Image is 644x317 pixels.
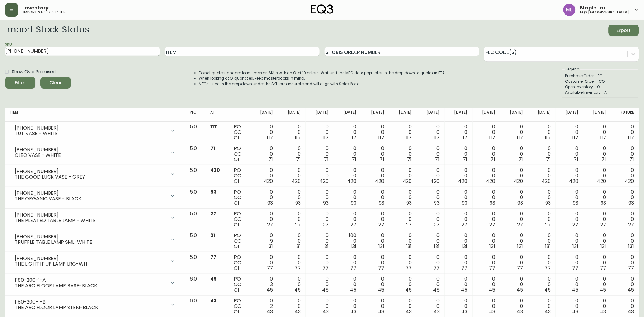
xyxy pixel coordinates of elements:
[269,243,273,250] span: 31
[267,221,273,228] span: 27
[255,255,273,271] div: 0 0
[185,165,205,187] td: 5.0
[394,124,412,141] div: 0 0
[366,124,384,141] div: 0 0
[422,124,440,141] div: 0 0
[450,255,468,271] div: 0 0
[601,243,606,250] span: 131
[311,168,329,184] div: 0 0
[573,243,579,250] span: 131
[10,168,180,181] div: [PHONE_NUMBER]THE GOOD LUCK VASE - GREY
[434,199,440,206] span: 93
[434,134,440,141] span: 117
[473,108,500,122] th: [DATE]
[351,199,356,206] span: 93
[580,10,629,14] h5: eq3 [GEOGRAPHIC_DATA]
[323,199,329,206] span: 93
[561,146,579,162] div: 0 0
[505,168,523,184] div: 0 0
[283,276,301,293] div: 0 0
[569,178,579,185] span: 420
[517,199,523,206] span: 93
[463,156,468,163] span: 71
[23,6,49,10] span: Inventory
[406,243,412,250] span: 131
[609,25,639,36] button: Export
[40,77,71,89] button: Clear
[269,156,273,163] span: 71
[296,156,301,163] span: 71
[422,146,440,162] div: 0 0
[264,178,273,185] span: 420
[435,156,440,163] span: 71
[394,255,412,271] div: 0 0
[306,108,333,122] th: [DATE]
[611,108,639,122] th: Future
[283,255,301,271] div: 0 0
[185,252,205,274] td: 5.0
[625,178,634,185] span: 420
[380,156,384,163] span: 71
[545,221,551,228] span: 27
[185,230,205,252] td: 5.0
[283,189,301,206] div: 0 0
[561,233,579,249] div: 0 0
[533,168,551,184] div: 0 0
[378,134,384,141] span: 117
[10,124,180,138] div: [PHONE_NUMBER]TUT VASE - WHITE
[565,84,635,90] div: Open Inventory - OI
[533,189,551,206] div: 0 0
[406,221,412,228] span: 27
[628,265,634,272] span: 77
[628,134,634,141] span: 117
[517,265,523,272] span: 77
[630,156,634,163] span: 71
[462,221,468,228] span: 27
[403,178,412,185] span: 420
[458,178,468,185] span: 420
[338,146,356,162] div: 0 0
[378,221,384,228] span: 27
[324,156,329,163] span: 71
[283,211,301,228] div: 0 0
[234,199,239,206] span: OI
[518,156,523,163] span: 71
[15,125,167,131] div: [PHONE_NUMBER]
[199,70,446,76] li: Do not quote standard lead times on SKUs with an OI of 10 or less. Wait until the MFG date popula...
[616,255,634,271] div: 0 0
[210,167,220,174] span: 420
[407,199,412,206] span: 93
[394,189,412,206] div: 0 0
[546,156,551,163] span: 71
[338,233,356,249] div: 100 0
[477,146,495,162] div: 0 0
[489,134,495,141] span: 117
[311,146,329,162] div: 0 0
[533,124,551,141] div: 0 0
[185,274,205,296] td: 6.0
[565,79,635,84] div: Customer Order - CO
[10,255,180,268] div: [PHONE_NUMBER]THE LIGHT IT UP LAMP LRG-WH
[505,255,523,271] div: 0 0
[422,211,440,228] div: 0 0
[462,243,468,250] span: 131
[545,134,551,141] span: 117
[234,255,245,271] div: PO CO
[234,211,245,228] div: PO CO
[255,233,273,249] div: 0 9
[588,146,606,162] div: 0 0
[338,255,356,271] div: 0 0
[505,211,523,228] div: 0 0
[628,243,634,250] span: 131
[545,199,551,206] span: 93
[588,211,606,228] div: 0 0
[338,211,356,228] div: 0 0
[505,233,523,249] div: 0 0
[323,221,329,228] span: 27
[462,265,468,272] span: 77
[572,134,579,141] span: 117
[15,261,167,267] div: THE LIGHT IT UP LAMP LRG-WH
[10,233,180,246] div: [PHONE_NUMBER]TRUFFLE TABLE LAMP SML-WHITE
[333,108,361,122] th: [DATE]
[505,189,523,206] div: 0 0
